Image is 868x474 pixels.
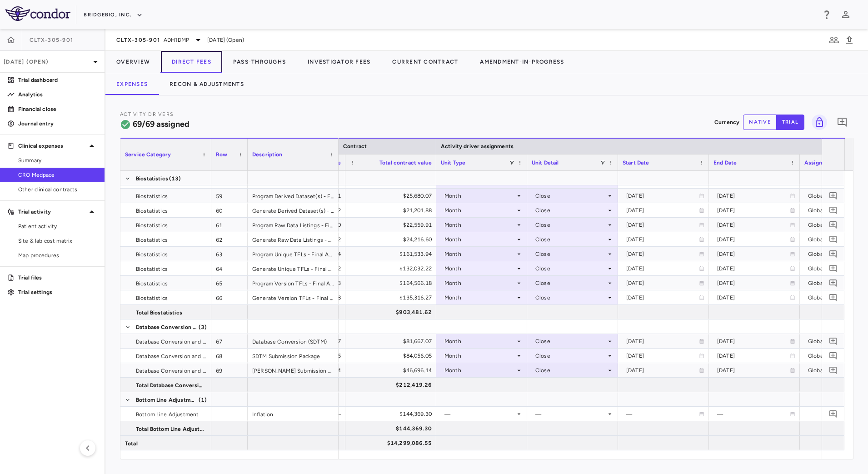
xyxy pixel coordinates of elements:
[248,189,339,203] div: Program Derived Dataset(s) - Final Analysis
[717,276,790,290] div: [DATE]
[136,291,168,305] span: Biostatistics
[136,378,206,393] span: Total Database Conversion and Data Submission Files
[829,249,838,258] svg: Add comment
[136,218,168,233] span: Biostatistics
[207,36,244,44] span: [DATE] (Open)
[808,232,856,247] div: Global
[354,189,432,203] div: $25,680.07
[837,117,848,128] svg: Add comment
[125,151,171,158] span: Service Category
[623,160,649,166] span: Start Date
[211,218,248,232] div: 61
[354,421,432,436] div: $144,369.30
[136,407,199,422] span: Bottom Line Adjustment
[379,160,432,166] span: Total contract value
[381,51,469,73] button: Current Contract
[444,247,515,261] div: Month
[248,290,339,304] div: Generate Version TFLs - Final Analysis
[136,262,168,276] span: Biostatistics
[199,320,207,334] span: (3)
[105,51,161,73] button: Overview
[626,276,699,290] div: [DATE]
[116,36,160,44] span: CLTX-305-901
[717,334,790,349] div: [DATE]
[354,290,432,305] div: $135,316.27
[776,115,804,130] button: trial
[354,232,432,247] div: $24,216.60
[717,407,790,421] div: —
[827,277,839,289] button: Add comment
[354,436,432,450] div: $14,299,086.55
[252,151,283,158] span: Description
[444,189,515,203] div: Month
[354,378,432,392] div: $212,419.26
[626,407,699,421] div: —
[136,233,168,247] span: Biostatistics
[354,276,432,290] div: $164,566.18
[535,189,606,203] div: Close
[248,247,339,261] div: Program Unique TFLs - Final Analysis
[532,160,559,166] span: Unit Detail
[216,151,227,158] span: Row
[535,276,606,290] div: Close
[808,349,856,363] div: Global
[248,349,339,363] div: SDTM Submission Package
[136,276,168,291] span: Biostatistics
[829,351,838,360] svg: Add comment
[18,251,97,259] span: Map procedures
[161,51,222,73] button: Direct Fees
[248,276,339,290] div: Program Version TFLs - Final Analysis
[136,393,198,407] span: Bottom Line Adjustment
[808,203,856,218] div: Global
[136,422,206,436] span: Total Bottom Line Adjustment
[211,189,248,203] div: 59
[18,105,97,113] p: Financial close
[211,203,248,217] div: 60
[18,222,97,230] span: Patient activity
[743,115,777,130] button: native
[717,218,790,232] div: [DATE]
[354,349,432,363] div: $84,056.05
[441,160,465,166] span: Unit Type
[827,364,839,376] button: Add comment
[248,203,339,217] div: Generate Derived Dataset(s) - Final Analysis
[535,334,606,349] div: Close
[535,218,606,232] div: Close
[827,291,839,304] button: Add comment
[626,290,699,305] div: [DATE]
[626,189,699,203] div: [DATE]
[829,409,838,418] svg: Add comment
[808,363,856,378] div: Global
[808,247,856,261] div: Global
[18,90,97,99] p: Analytics
[469,51,575,73] button: Amendment-In-Progress
[343,143,367,150] span: Contract
[827,204,839,216] button: Add comment
[18,156,97,165] span: Summary
[18,142,86,150] p: Clinical expenses
[829,264,838,273] svg: Add comment
[297,51,381,73] button: Investigator Fees
[717,189,790,203] div: [DATE]
[808,261,856,276] div: Global
[136,189,168,204] span: Biostatistics
[248,334,339,348] div: Database Conversion (SDTM)
[5,6,70,21] img: logo-full-SnFGN8VE.png
[211,349,248,363] div: 68
[354,334,432,349] div: $81,667.07
[535,232,606,247] div: Close
[717,290,790,305] div: [DATE]
[159,73,255,95] button: Recon & Adjustments
[444,218,515,232] div: Month
[169,171,181,186] span: (13)
[535,203,606,218] div: Close
[211,232,248,246] div: 62
[717,203,790,218] div: [DATE]
[626,363,699,378] div: [DATE]
[18,237,97,245] span: Site & lab cost matrix
[444,290,515,305] div: Month
[713,160,737,166] span: End Date
[714,118,739,126] p: Currency
[829,235,838,244] svg: Add comment
[626,334,699,349] div: [DATE]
